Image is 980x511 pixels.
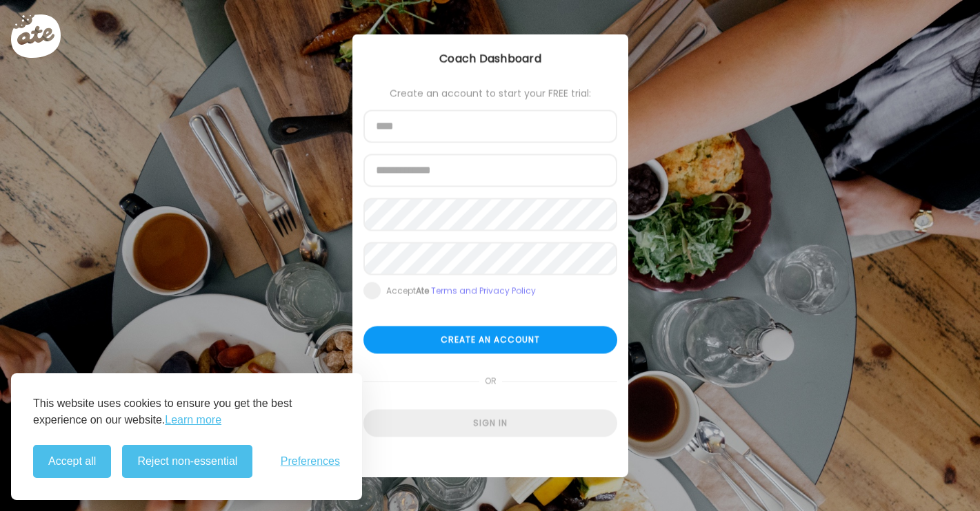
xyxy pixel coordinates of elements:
span: or [479,368,501,395]
b: Ate [416,285,429,297]
button: Toggle preferences [281,455,340,468]
a: Terms and Privacy Policy [431,285,536,297]
div: Create an account [363,326,617,354]
button: Accept all cookies [33,445,111,478]
a: Learn more [165,412,221,428]
div: Sign in [363,410,617,437]
div: Coach Dashboard [352,51,628,67]
div: Create an account to start your FREE trial: [363,88,617,99]
p: This website uses cookies to ensure you get the best experience on our website. [33,395,340,428]
button: Reject non-essential [122,445,252,478]
span: Preferences [281,455,340,468]
div: Accept [386,286,536,297]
